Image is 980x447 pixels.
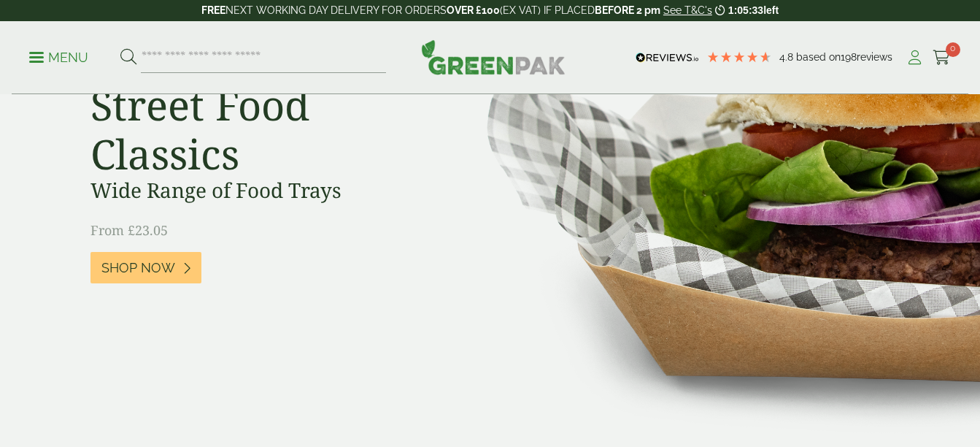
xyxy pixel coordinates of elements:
[841,51,857,63] span: 198
[946,42,960,57] span: 0
[636,53,699,63] img: REVIEWS.io
[933,47,951,69] a: 0
[90,178,419,203] h3: Wide Range of Food Trays
[933,50,951,65] i: Cart
[447,4,500,16] strong: OVER £100
[706,50,772,64] div: 4.79 Stars
[201,4,225,16] strong: FREE
[90,252,201,283] a: Shop Now
[857,51,892,63] span: reviews
[728,4,763,16] span: 1:05:33
[90,221,168,239] span: From £23.05
[90,80,419,178] h2: Street Food Classics
[101,260,175,276] span: Shop Now
[29,49,88,64] a: Menu
[763,4,779,16] span: left
[421,39,566,74] img: GreenPak Supplies
[906,50,924,65] i: My Account
[29,49,88,66] p: Menu
[796,51,841,63] span: Based on
[595,4,660,16] strong: BEFORE 2 pm
[663,4,712,16] a: See T&C's
[779,51,796,63] span: 4.8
